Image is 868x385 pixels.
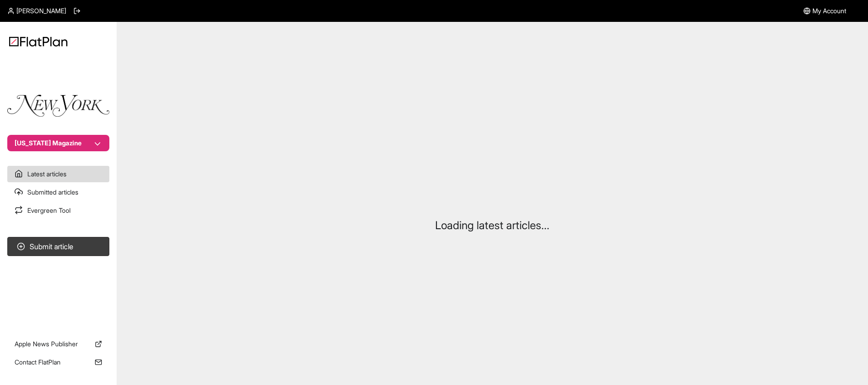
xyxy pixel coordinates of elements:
[7,135,109,151] button: [US_STATE] Magazine
[16,6,66,15] span: [PERSON_NAME]
[7,354,109,370] a: Contact FlatPlan
[812,6,846,15] span: My Account
[9,36,67,46] img: Logo
[7,336,109,352] a: Apple News Publisher
[7,166,109,182] a: Latest articles
[7,184,109,200] a: Submitted articles
[7,237,109,256] button: Submit article
[7,202,109,219] a: Evergreen Tool
[7,95,109,117] img: Publication Logo
[435,218,550,233] p: Loading latest articles...
[7,6,66,15] a: [PERSON_NAME]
